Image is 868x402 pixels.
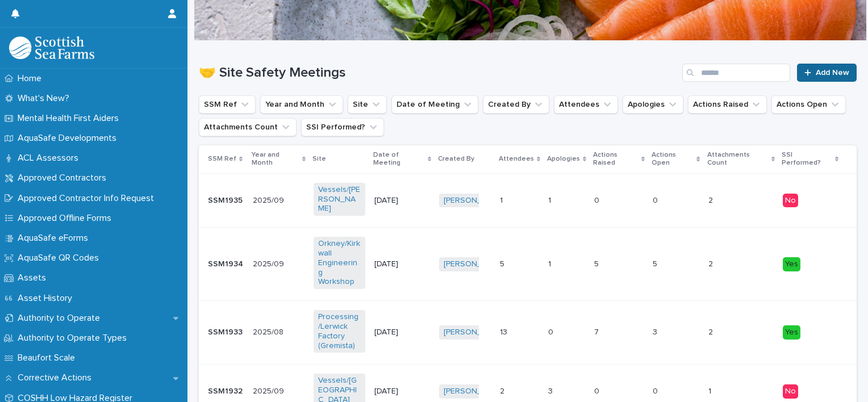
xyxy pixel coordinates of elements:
[444,387,506,396] a: [PERSON_NAME]
[13,372,101,383] p: Corrective Actions
[13,313,109,324] p: Authority to Operate
[373,149,424,170] p: Date of Meeting
[653,194,660,206] p: 0
[548,257,553,269] p: 1
[483,95,549,114] button: Created By
[548,384,555,396] p: 3
[438,153,474,165] p: Created By
[548,194,553,206] p: 1
[652,149,694,170] p: Actions Open
[208,194,245,206] p: SSM1935
[623,95,683,114] button: Apologies
[771,95,846,114] button: Actions Open
[199,65,678,81] h1: 🤝 Site Safety Meetings
[13,233,97,244] p: AquaSafe eForms
[554,95,618,114] button: Attendees
[653,325,660,337] p: 3
[783,325,800,340] div: Yes
[13,73,51,84] p: Home
[374,328,426,337] p: [DATE]
[653,384,660,396] p: 0
[444,328,506,337] a: [PERSON_NAME]
[199,118,297,136] button: Attachments Count
[208,384,245,396] p: SSM1932
[444,259,506,269] a: [PERSON_NAME]
[260,95,343,114] button: Year and Month
[318,312,361,350] a: Processing/Lerwick Factory (Gremista)
[688,95,767,114] button: Actions Raised
[199,301,857,365] tr: SSM1933SSM1933 2025/082025/08 Processing/Lerwick Factory (Gremista) [DATE][PERSON_NAME] 1313 00 7...
[816,69,849,77] span: Add New
[594,194,602,206] p: 0
[13,193,163,204] p: Approved Contractor Info Request
[374,196,426,206] p: [DATE]
[594,257,601,269] p: 5
[253,257,286,269] p: 2025/09
[13,353,84,363] p: Beaufort Scale
[548,325,556,337] p: 0
[13,113,128,124] p: Mental Health First Aiders
[707,149,769,170] p: Attachments Count
[318,239,361,287] a: Orkney/Kirkwall Engineering Workshop
[348,95,387,114] button: Site
[444,196,506,206] a: [PERSON_NAME]
[13,93,78,104] p: What's New?
[708,384,713,396] p: 1
[252,149,299,170] p: Year and Month
[500,257,507,269] p: 5
[199,228,857,301] tr: SSM1934SSM1934 2025/092025/09 Orkney/Kirkwall Engineering Workshop [DATE][PERSON_NAME] 55 11 55 5...
[13,133,126,144] p: AquaSafe Developments
[13,173,115,183] p: Approved Contractors
[253,384,286,396] p: 2025/09
[208,257,245,269] p: SSM1934
[13,213,120,224] p: Approved Offline Forms
[500,194,505,206] p: 1
[593,149,639,170] p: Actions Raised
[13,273,55,283] p: Assets
[783,257,800,271] div: Yes
[253,325,286,337] p: 2025/08
[594,325,601,337] p: 7
[547,153,580,165] p: Apologies
[374,259,426,269] p: [DATE]
[708,325,715,337] p: 2
[13,153,87,164] p: ACL Assessors
[253,194,286,206] p: 2025/09
[391,95,478,114] button: Date of Meeting
[318,185,361,213] a: Vessels/[PERSON_NAME]
[374,387,426,396] p: [DATE]
[301,118,384,136] button: SSI Performed?
[13,333,136,344] p: Authority to Operate Types
[500,325,510,337] p: 13
[708,194,715,206] p: 2
[499,153,534,165] p: Attendees
[783,194,798,208] div: No
[13,293,81,304] p: Asset History
[500,384,507,396] p: 2
[199,95,256,114] button: SSM Ref
[653,257,660,269] p: 5
[594,384,602,396] p: 0
[783,384,798,399] div: No
[208,325,245,337] p: SSM1933
[208,153,236,165] p: SSM Ref
[782,149,832,170] p: SSI Performed?
[708,257,715,269] p: 2
[9,36,94,59] img: bPIBxiqnSb2ggTQWdOVV
[312,153,326,165] p: Site
[797,64,857,82] a: Add New
[199,173,857,227] tr: SSM1935SSM1935 2025/092025/09 Vessels/[PERSON_NAME] [DATE][PERSON_NAME] 11 11 00 00 22 No
[13,253,108,263] p: AquaSafe QR Codes
[682,64,790,82] input: Search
